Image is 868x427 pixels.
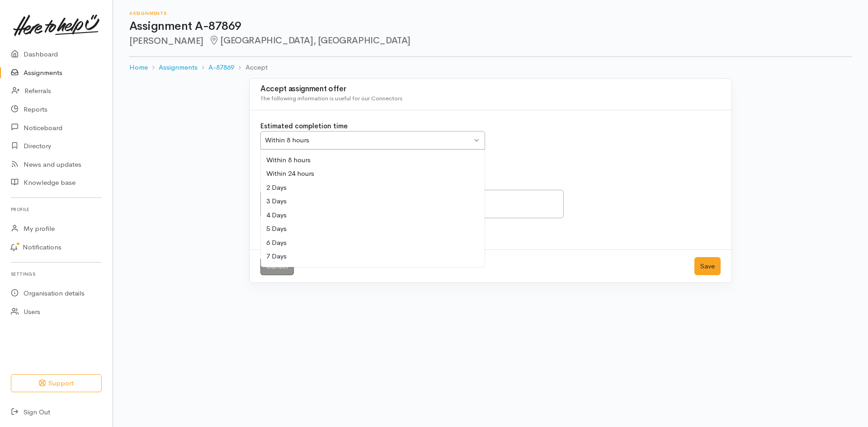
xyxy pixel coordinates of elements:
a: A-87869 [208,62,234,73]
a: Assignments [159,62,198,73]
a: Home [129,62,148,73]
h1: Assignment A-87869 [129,20,852,33]
label: Estimated completion time [260,121,348,131]
h6: Assignments [129,11,852,16]
div: 2 Days [261,181,485,195]
span: The following information is useful for our Connectors [260,94,402,102]
h6: Profile [11,203,102,216]
div: Within 8 hours [261,153,485,167]
div: 3 Days [261,194,485,208]
div: 6 Days [261,236,485,250]
div: 4 Days [261,208,485,222]
li: Accept [234,62,267,73]
h6: Settings [11,268,102,280]
nav: breadcrumb [129,57,852,78]
div: 7 Days [261,249,485,263]
h3: Accept assignment offer [260,85,721,94]
span: [GEOGRAPHIC_DATA], [GEOGRAPHIC_DATA] [209,35,410,46]
button: Save [694,257,721,276]
div: 5 Days [261,222,485,236]
div: Within 24 hours [261,167,485,181]
h2: [PERSON_NAME] [129,36,852,46]
div: Within 8 hours [265,135,472,145]
button: Support [11,374,102,393]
